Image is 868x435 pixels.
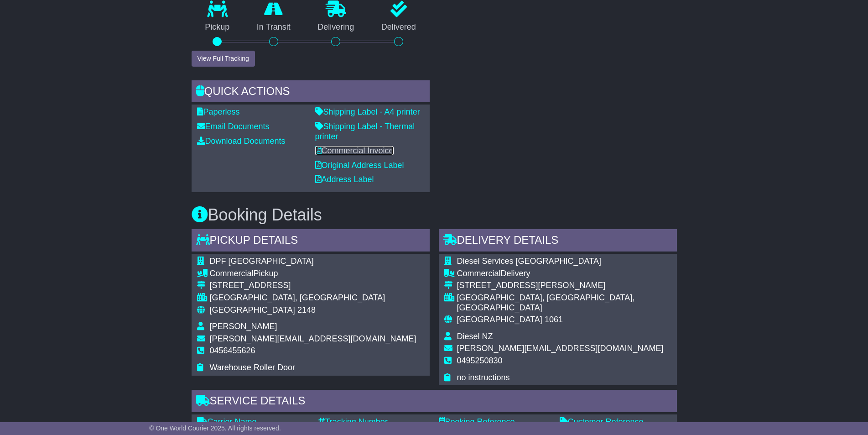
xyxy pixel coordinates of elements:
a: Email Documents [197,122,270,131]
div: Service Details [192,390,677,414]
span: [PERSON_NAME][EMAIL_ADDRESS][DOMAIN_NAME] [457,344,664,353]
div: [STREET_ADDRESS][PERSON_NAME] [457,281,671,291]
div: [GEOGRAPHIC_DATA], [GEOGRAPHIC_DATA] [210,293,416,303]
div: Quick Actions [192,80,430,105]
a: Commercial Invoice [315,146,394,155]
div: Delivery Details [439,229,677,254]
div: [GEOGRAPHIC_DATA], [GEOGRAPHIC_DATA], [GEOGRAPHIC_DATA] [457,293,671,313]
span: Diesel NZ [457,332,493,341]
p: Delivered [368,22,430,32]
button: View Full Tracking [192,51,255,67]
span: 0495250830 [457,356,503,365]
span: 2148 [297,305,316,314]
div: Booking Reference [439,417,551,427]
span: Diesel Services [GEOGRAPHIC_DATA] [457,257,601,266]
a: Paperless [197,107,240,116]
h3: Booking Details [192,206,677,224]
div: [STREET_ADDRESS] [210,281,416,291]
span: © One World Courier 2025. All rights reserved. [149,425,281,432]
span: [PERSON_NAME] [210,322,277,331]
span: Warehouse Roller Door [210,363,295,372]
p: Pickup [192,22,244,32]
a: Download Documents [197,136,286,146]
span: 0456455626 [210,346,255,355]
a: Address Label [315,175,374,184]
div: Pickup [210,269,416,279]
div: Tracking Number [318,417,430,427]
span: [GEOGRAPHIC_DATA] [210,305,295,314]
a: Shipping Label - A4 printer [315,107,420,116]
div: Customer Reference [560,417,671,427]
span: [GEOGRAPHIC_DATA] [457,315,542,324]
p: In Transit [243,22,304,32]
span: 1061 [545,315,563,324]
p: Delivering [304,22,368,32]
span: Commercial [210,269,254,278]
a: Original Address Label [315,161,404,170]
span: [PERSON_NAME][EMAIL_ADDRESS][DOMAIN_NAME] [210,334,416,343]
span: no instructions [457,373,510,382]
a: Shipping Label - Thermal printer [315,122,415,141]
span: DPF [GEOGRAPHIC_DATA] [210,257,314,266]
div: Pickup Details [192,229,430,254]
div: Delivery [457,269,671,279]
div: Carrier Name [197,417,309,427]
span: Commercial [457,269,501,278]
